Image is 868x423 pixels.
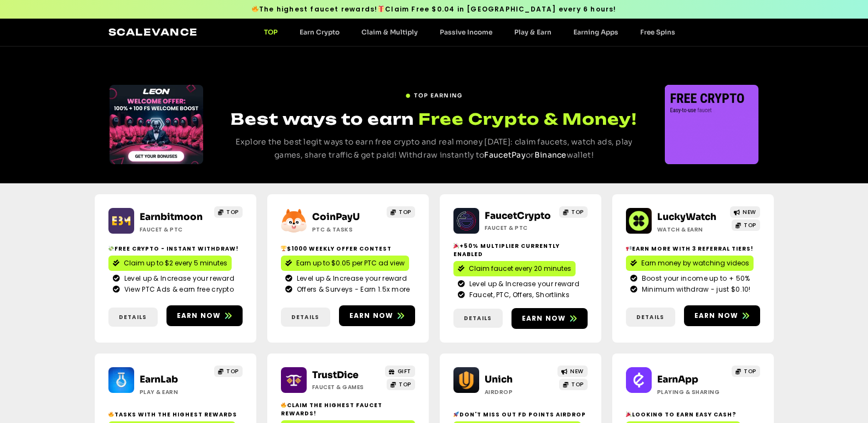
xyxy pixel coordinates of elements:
[108,26,198,38] a: Scalevance
[485,224,553,232] h2: Faucet & PTC
[253,28,686,36] nav: Menu
[312,211,360,223] a: CoinPayU
[730,206,760,218] a: NEW
[387,379,415,390] a: TOP
[636,313,664,321] span: Details
[559,206,588,218] a: TOP
[626,245,760,253] h2: Earn more with 3 referral Tiers!
[559,379,588,390] a: TOP
[119,313,147,321] span: Details
[339,305,415,326] a: Earn now
[251,4,616,14] span: The highest faucet rewards! Claim Free $0.04 in [GEOGRAPHIC_DATA] every 6 hours!
[639,285,751,294] span: Minimum withdraw - just $0.10!
[639,274,750,283] span: Boost your income up to + 50%
[453,261,576,276] a: Claim faucet every 20 minutes
[414,91,462,100] span: TOP EARNING
[399,380,411,389] span: TOP
[469,264,571,274] span: Claim faucet every 20 minutes
[562,28,629,36] a: Earning Apps
[743,208,756,216] span: NEW
[571,380,584,389] span: TOP
[534,150,567,160] a: Binance
[166,305,243,326] a: Earn now
[281,245,415,253] h2: $1000 Weekly Offer contest
[214,366,243,377] a: TOP
[294,285,410,294] span: Offers & Surveys - Earn 1.5x more
[294,274,407,283] span: Level up & Increase your reward
[684,305,760,326] a: Earn now
[312,369,359,381] a: TrustDice
[281,402,286,408] img: 🔥
[124,258,227,268] span: Claim up to $2 every 5 minutes
[467,279,579,289] span: Level up & Increase your reward
[349,311,394,321] span: Earn now
[312,225,381,234] h2: ptc & Tasks
[281,246,286,251] img: 🏆
[350,28,429,36] a: Claim & Multiply
[571,208,584,216] span: TOP
[108,410,243,419] h2: Tasks with the highest rewards
[453,243,459,248] img: 🎉
[122,285,234,294] span: View PTC Ads & earn free crypto
[453,242,588,258] h2: +50% Multiplier currently enabled
[557,366,588,377] a: NEW
[485,210,551,222] a: FaucetCrypto
[281,308,330,327] a: Details
[657,211,716,223] a: LuckyWatch
[108,246,114,251] img: 💸
[464,314,492,322] span: Details
[108,412,114,417] img: 🔥
[281,256,409,271] a: Earn up to $0.05 per PTC ad view
[657,225,726,234] h2: Watch & Earn
[626,256,754,271] a: Earn money by watching videos
[312,383,381,391] h2: Faucet & Games
[429,28,503,36] a: Passive Income
[570,367,584,375] span: NEW
[140,374,178,385] a: EarnLab
[732,219,760,231] a: TOP
[291,313,319,321] span: Details
[140,388,208,396] h2: Play & Earn
[108,245,243,253] h2: Free crypto - Instant withdraw!
[694,311,739,321] span: Earn now
[214,206,243,218] a: TOP
[665,85,758,164] div: Slides
[626,308,675,327] a: Details
[503,28,562,36] a: Play & Earn
[281,401,415,418] h2: Claim the highest faucet rewards!
[223,136,645,162] p: Explore the best legit ways to earn free crypto and real money [DATE]: claim faucets, watch ads, ...
[657,374,698,385] a: EarnApp
[626,412,631,417] img: 🎉
[641,258,749,268] span: Earn money by watching videos
[405,87,462,100] a: TOP EARNING
[140,225,208,234] h2: Faucet & PTC
[657,388,726,396] h2: Playing & Sharing
[467,290,570,300] span: Faucet, PTC, Offers, Shortlinks
[453,410,588,419] h2: Don't miss out Fd points airdrop
[296,258,405,268] span: Earn up to $0.05 per PTC ad view
[522,314,566,323] span: Earn now
[226,208,239,216] span: TOP
[453,309,503,328] a: Details
[629,28,686,36] a: Free Spins
[385,366,415,377] a: GIFT
[177,311,221,321] span: Earn now
[485,388,553,396] h2: Airdrop
[231,109,414,129] span: Best ways to earn
[665,85,758,164] div: 1 / 3
[453,412,459,417] img: 🚀
[122,274,234,283] span: Level up & Increase your reward
[398,367,411,375] span: GIFT
[253,28,289,36] a: TOP
[226,367,239,375] span: TOP
[418,108,637,130] span: Free Crypto & Money!
[511,308,588,329] a: Earn now
[399,208,411,216] span: TOP
[108,256,232,271] a: Claim up to $2 every 5 minutes
[626,410,760,419] h2: Looking to Earn Easy Cash?
[140,211,203,223] a: Earnbitmoon
[108,308,158,327] a: Details
[378,5,384,12] img: 🎁
[744,221,756,229] span: TOP
[484,150,526,160] a: FaucetPay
